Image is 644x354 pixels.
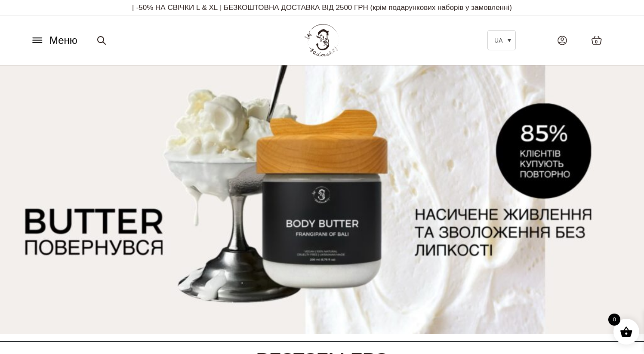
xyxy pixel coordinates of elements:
span: 0 [595,38,598,46]
span: Меню [49,33,77,48]
span: 0 [608,314,620,326]
button: Меню [28,32,80,49]
span: UA [494,37,502,44]
a: UA [487,30,516,50]
img: BY SADOVSKIY [305,24,339,56]
a: 0 [582,27,611,54]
